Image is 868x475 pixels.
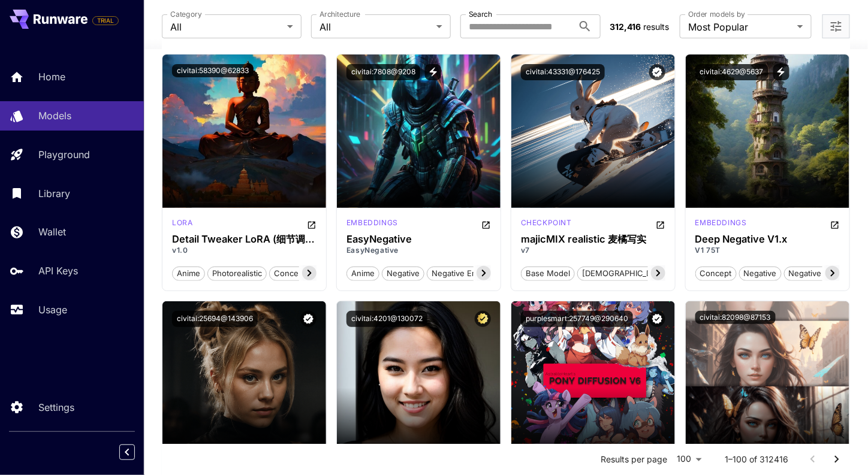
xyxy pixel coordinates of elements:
[725,453,789,465] p: 1–100 of 312416
[695,234,840,245] h3: Deep Negative V1.x
[695,265,737,281] button: concept
[346,64,420,80] button: civitai:7808@9208
[208,268,266,280] span: photorealistic
[601,453,668,465] p: Results per page
[649,64,665,80] button: Verified working
[170,20,282,34] span: All
[739,265,782,281] button: negative
[521,311,633,327] button: purplesmart:257749@290640
[172,217,192,228] p: lora
[696,268,736,280] span: concept
[382,268,424,280] span: negative
[695,245,840,256] p: V1 75T
[695,64,768,80] button: civitai:4629@5637
[119,444,135,460] button: Collapse sidebar
[644,22,670,32] span: results
[688,20,792,34] span: Most Popular
[578,268,673,280] span: [DEMOGRAPHIC_DATA]
[93,16,118,25] span: TRIAL
[469,9,492,19] label: Search
[577,265,674,281] button: [DEMOGRAPHIC_DATA]
[346,311,427,327] button: civitai:4201@130072
[481,217,491,232] button: Open in CivitAI
[38,225,66,239] p: Wallet
[38,302,67,317] p: Usage
[173,268,204,280] span: anime
[425,64,441,80] button: View trigger words
[656,217,665,232] button: Open in CivitAI
[521,265,575,281] button: base model
[172,64,254,77] button: civitai:58390@62833
[38,264,78,278] p: API Keys
[673,450,706,468] div: 100
[300,311,317,327] button: Verified working
[382,265,424,281] button: negative
[427,268,513,280] span: negative embedding
[649,311,665,327] button: Verified working
[320,20,432,34] span: All
[172,217,192,232] div: SD 1.5
[346,245,491,256] p: EasyNegative
[475,311,491,327] button: Certified Model – Vetted for best performance and includes a commercial license.
[695,311,776,324] button: civitai:82098@87153
[172,245,317,256] p: v1.0
[610,22,641,32] span: 312,416
[346,234,491,245] h3: EasyNegative
[521,245,665,256] p: v7
[38,186,70,201] p: Library
[522,268,574,280] span: base model
[172,234,317,245] h3: Detail Tweaker LoRA (细节调整LoRA)
[521,217,572,232] div: SD 1.5
[521,234,665,245] h3: majicMIX realistic 麦橘写实
[347,268,379,280] span: anime
[207,265,267,281] button: photorealistic
[521,64,605,80] button: civitai:43331@176425
[346,265,379,281] button: anime
[172,265,205,281] button: anime
[830,217,840,232] button: Open in CivitAI
[320,9,360,19] label: Architecture
[307,217,317,232] button: Open in CivitAI
[172,311,258,327] button: civitai:25694@143906
[38,108,71,123] p: Models
[740,268,781,280] span: negative
[38,400,74,415] p: Settings
[695,217,747,232] div: SD 1.5
[38,69,65,84] p: Home
[170,9,202,19] label: Category
[825,447,849,471] button: Go to next page
[427,265,514,281] button: negative embedding
[773,64,789,80] button: View trigger words
[269,265,311,281] button: concept
[521,217,572,228] p: checkpoint
[346,217,398,232] div: SD 1.5
[128,441,144,463] div: Collapse sidebar
[829,19,843,34] button: Open more filters
[92,13,119,28] span: Add your payment card to enable full platform functionality.
[688,9,745,19] label: Order models by
[346,217,398,228] p: embeddings
[270,268,310,280] span: concept
[38,147,90,162] p: Playground
[695,217,747,228] p: embeddings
